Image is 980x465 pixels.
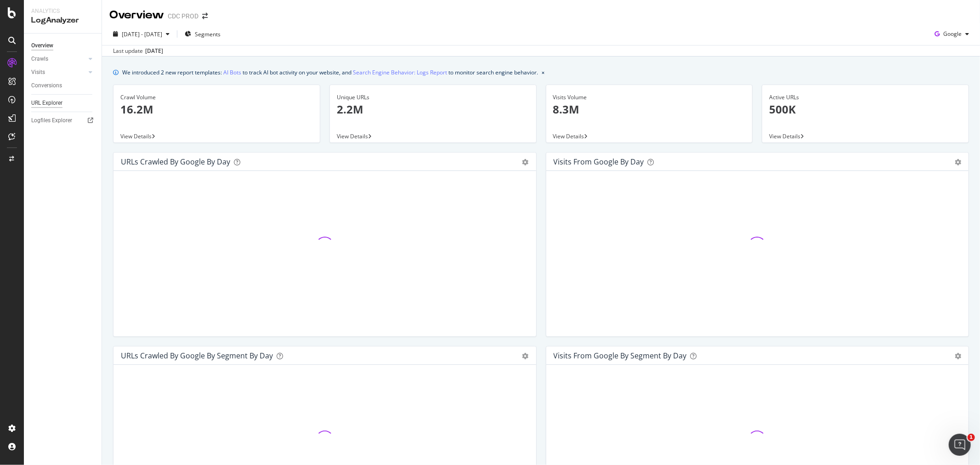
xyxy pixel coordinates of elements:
[968,434,975,441] span: 1
[120,93,313,102] div: Crawl Volume
[337,132,368,140] span: View Details
[553,102,746,117] p: 8.3M
[120,132,152,140] span: View Details
[522,353,529,359] div: gear
[181,27,224,41] button: Segments
[195,30,221,38] span: Segments
[353,68,447,77] a: Search Engine Behavior: Logs Report
[337,102,529,117] p: 2.2M
[553,132,584,140] span: View Details
[955,353,961,359] div: gear
[949,434,971,456] iframe: Intercom live chat
[121,157,230,166] div: URLs Crawled by Google by day
[31,54,48,64] div: Crawls
[943,30,962,38] span: Google
[554,157,644,166] div: Visits from Google by day
[120,102,313,117] p: 16.2M
[31,116,95,125] a: Logfiles Explorer
[121,351,273,360] div: URLs Crawled by Google By Segment By Day
[223,68,241,77] a: AI Bots
[553,93,746,102] div: Visits Volume
[109,27,173,41] button: [DATE] - [DATE]
[337,93,529,102] div: Unique URLs
[31,15,94,26] div: LogAnalyzer
[109,7,164,23] div: Overview
[122,68,538,77] div: We introduced 2 new report templates: to track AI bot activity on your website, and to monitor se...
[145,47,163,55] div: [DATE]
[769,102,962,117] p: 500K
[31,41,53,51] div: Overview
[539,66,547,79] button: close banner
[31,98,62,108] div: URL Explorer
[113,47,163,55] div: Last update
[202,13,208,19] div: arrow-right-arrow-left
[31,81,95,91] a: Conversions
[31,81,62,91] div: Conversions
[31,68,45,77] div: Visits
[31,7,94,15] div: Analytics
[31,41,95,51] a: Overview
[168,11,198,21] div: CDC PROD
[769,132,800,140] span: View Details
[31,54,86,64] a: Crawls
[554,351,687,360] div: Visits from Google By Segment By Day
[931,27,973,41] button: Google
[31,68,86,77] a: Visits
[122,30,162,38] span: [DATE] - [DATE]
[31,116,72,125] div: Logfiles Explorer
[31,98,95,108] a: URL Explorer
[113,68,969,77] div: info banner
[769,93,962,102] div: Active URLs
[955,159,961,165] div: gear
[522,159,529,165] div: gear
